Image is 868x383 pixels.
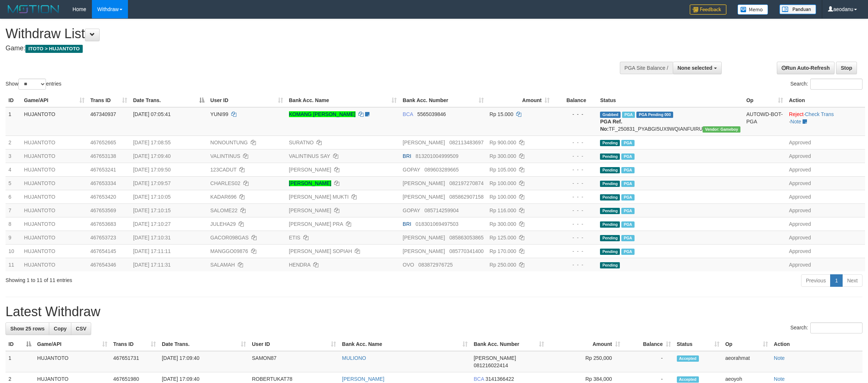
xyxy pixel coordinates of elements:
img: Feedback.jpg [690,4,726,15]
span: Rp 116.000 [490,207,516,213]
td: HUJANTOTO [21,231,87,244]
span: SALAMAH [210,262,235,268]
a: [PERSON_NAME] [289,167,331,173]
td: Approved [786,163,865,176]
span: BCA [403,111,413,117]
span: [DATE] 17:10:31 [133,235,171,241]
td: 11 [6,258,21,271]
span: Copy 085770341400 to clipboard [449,248,483,254]
span: JULEHA29 [210,221,236,227]
td: Rp 250,000 [547,351,623,372]
span: PGA Pending [636,112,673,118]
a: Reject [789,111,804,117]
a: CSV [71,322,91,335]
a: [PERSON_NAME] [289,180,331,186]
th: Op: activate to sort column ascending [722,337,771,351]
th: Action [786,94,865,107]
td: TF_250831_PYABGI5UX9WQIANFUIRU [597,107,743,136]
span: GACOR098GAS [210,235,249,241]
span: [PERSON_NAME] [403,235,445,241]
td: HUJANTOTO [21,107,87,136]
span: NONOUNTUNG [210,140,248,145]
td: aeorahmat [722,351,771,372]
span: OVO [403,262,414,268]
span: Pending [600,208,620,214]
span: [PERSON_NAME] [403,248,445,254]
b: PGA Ref. No: [600,119,622,132]
td: 1 [6,351,34,372]
td: 4 [6,163,21,176]
span: Accepted [677,355,699,362]
h4: Game: [6,45,571,52]
div: - - - [556,180,594,187]
span: Pending [600,249,620,255]
span: Marked by aeorahmat [621,249,634,255]
span: [DATE] 17:08:55 [133,140,171,145]
span: Rp 105.000 [490,167,516,173]
span: Accepted [677,376,699,383]
a: [PERSON_NAME] SOPIAH [289,248,352,254]
label: Search: [790,79,862,90]
th: User ID: activate to sort column ascending [207,94,286,107]
span: Copy 085862907158 to clipboard [449,194,483,200]
span: Copy 813201004999509 to clipboard [415,153,458,159]
span: 467654145 [90,248,116,254]
th: Game/API: activate to sort column ascending [21,94,87,107]
th: Trans ID: activate to sort column ascending [110,337,159,351]
span: [DATE] 17:09:50 [133,167,171,173]
th: Op: activate to sort column ascending [743,94,786,107]
span: Rp 170.000 [490,248,516,254]
div: - - - [556,139,594,146]
span: 467653334 [90,180,116,186]
a: KOMANG [PERSON_NAME] [289,111,356,117]
span: [PERSON_NAME] [403,140,445,145]
span: Marked by aeovivi [621,153,634,160]
span: MANGGO09876 [210,248,248,254]
h1: Latest Withdraw [6,304,862,319]
th: Bank Acc. Number: activate to sort column ascending [400,94,486,107]
span: Rp 100.000 [490,194,516,200]
span: Vendor URL: https://payment21.1velocity.biz [703,126,740,133]
span: 467653683 [90,221,116,227]
span: Marked by aeorahmat [621,181,634,187]
th: Date Trans.: activate to sort column descending [130,94,207,107]
a: Next [842,274,862,287]
span: Rp 250.000 [490,262,516,268]
td: HUJANTOTO [21,136,87,149]
td: 7 [6,203,21,217]
span: BRI [403,153,411,159]
span: 467653569 [90,207,116,213]
td: HUJANTOTO [21,149,87,163]
span: Copy 081216022414 to clipboard [474,362,508,368]
span: Copy [54,326,67,332]
td: HUJANTOTO [21,244,87,258]
span: 467653723 [90,235,116,241]
span: Pending [600,181,620,187]
td: HUJANTOTO [21,190,87,203]
th: Balance [553,94,597,107]
a: Check Trans [805,111,834,117]
span: 467340937 [90,111,116,117]
div: Showing 1 to 11 of 11 entries [6,274,356,284]
span: BCA [474,376,484,382]
span: Marked by aeorahmat [621,140,634,146]
input: Search: [810,79,862,90]
span: [PERSON_NAME] [403,180,445,186]
a: Note [774,376,785,382]
td: Approved [786,203,865,217]
span: ITOTO > HUJANTOTO [25,45,83,53]
a: ETIS [289,235,300,241]
span: CHARLES02 [210,180,240,186]
td: HUJANTOTO [21,163,87,176]
td: Approved [786,149,865,163]
td: · · [786,107,865,136]
h1: Withdraw List [6,26,571,41]
a: 1 [830,274,843,287]
span: 467653138 [90,153,116,159]
a: Show 25 rows [6,322,49,335]
th: Bank Acc. Number: activate to sort column ascending [471,337,547,351]
td: Approved [786,190,865,203]
div: PGA Site Balance / [620,62,673,74]
td: Approved [786,244,865,258]
span: Copy 089603289665 to clipboard [424,167,458,173]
